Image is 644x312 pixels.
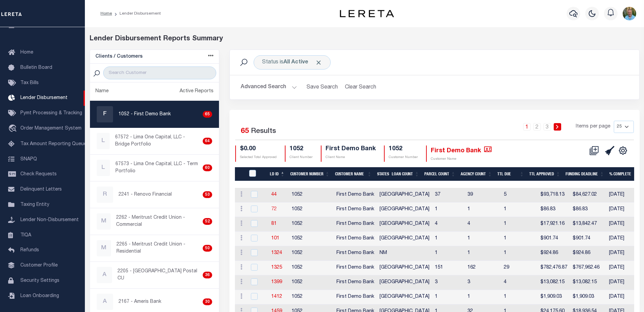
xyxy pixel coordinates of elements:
[377,261,432,275] td: [GEOGRAPHIC_DATA]
[501,232,538,246] td: 1
[570,188,606,202] td: $84,627.02
[90,155,219,181] a: L67573 - Lima One Capital, LLC - Term Portfolio60
[95,88,109,95] div: Name
[100,12,112,16] a: Home
[20,187,62,192] span: Delinquent Letters
[570,246,606,261] td: $924.86
[334,246,377,261] td: First Demo Bank
[289,232,334,246] td: 1052
[334,290,377,305] td: First Demo Bank
[90,128,219,154] a: L67572 - Lima One Capital, LLC - Bridge Portfolio64
[523,123,531,131] a: 1
[203,245,212,252] div: 50
[290,145,313,153] h4: 1052
[570,217,606,232] td: $13,842.47
[97,160,110,176] div: L
[431,145,492,155] h4: First Demo Bank
[501,275,538,290] td: 4
[20,96,68,100] span: Lender Disbursement
[334,188,377,202] td: First Demo Bank
[20,81,39,85] span: Tax Bills
[271,294,282,299] a: 1412
[203,111,212,118] div: 65
[271,221,277,226] a: 81
[374,167,389,181] th: States
[289,217,334,232] td: 1052
[97,106,113,122] div: F
[20,126,81,131] span: Order Management System
[95,54,143,60] h5: Clients / Customers
[326,155,376,160] p: Client Name
[332,167,374,181] th: Customer Name: activate to sort column ascending
[8,124,19,133] i: travel_explore
[465,202,501,217] td: 1
[465,275,501,290] td: 3
[20,202,49,207] span: Taxing Entity
[289,246,334,261] td: 1052
[432,246,465,261] td: 1
[501,246,538,261] td: 1
[342,81,379,94] button: Clear Search
[495,167,527,181] th: Ttl Due: activate to sort column ascending
[116,241,200,255] p: 2265 - Meritrust Credit Union - Residential
[20,263,58,268] span: Customer Profile
[203,191,212,198] div: 53
[334,261,377,275] td: First Demo Bank
[20,233,31,237] span: TIQA
[203,218,212,225] div: 52
[538,290,570,305] td: $1,909.03
[20,157,37,161] span: SNAPQ
[90,34,640,44] div: Lender Disbursement Reports Summary
[241,128,249,135] span: 65
[315,59,322,66] span: Click to Remove
[501,290,538,305] td: 1
[289,275,334,290] td: 1052
[431,157,492,162] p: Customer Name
[203,164,212,171] div: 60
[271,192,277,197] a: 44
[432,261,465,275] td: 151
[20,142,87,147] span: Tax Amount Reporting Queue
[432,202,465,217] td: 1
[90,208,219,235] a: M2262 - Meritrust Credit Union - Commercial52
[570,232,606,246] td: $901.74
[302,81,342,94] button: Save Search
[544,123,551,131] a: 3
[115,161,200,175] p: 67573 - Lima One Capital, LLC - Term Portfolio
[326,145,376,153] h4: First Demo Bank
[340,10,394,17] img: logo-dark.svg
[251,126,276,137] label: Results
[20,65,52,70] span: Bulletin Board
[334,275,377,290] td: First Demo Bank
[533,123,541,131] a: 2
[334,217,377,232] td: First Demo Bank
[538,246,570,261] td: $924.86
[538,217,570,232] td: $17,921.16
[283,60,308,65] b: All Active
[377,202,432,217] td: [GEOGRAPHIC_DATA]
[90,262,219,288] a: A2205 - [GEOGRAPHIC_DATA] Postal CU36
[180,88,214,95] div: Active Reports
[389,155,418,160] p: Customer Number
[377,246,432,261] td: NM
[289,290,334,305] td: 1052
[465,261,501,275] td: 162
[289,202,334,217] td: 1052
[90,181,219,208] a: R2241 - Renovo Financial53
[538,202,570,217] td: $86.83
[432,275,465,290] td: 3
[118,298,161,306] p: 2167 - Ameris Bank
[20,248,39,253] span: Refunds
[538,232,570,246] td: $901.74
[334,202,377,217] td: First Demo Bank
[458,167,495,181] th: Agency Count: activate to sort column ascending
[203,272,212,278] div: 36
[570,275,606,290] td: $13,082.15
[377,188,432,202] td: [GEOGRAPHIC_DATA]
[465,217,501,232] td: 4
[501,202,538,217] td: 1
[97,213,111,230] div: M
[267,167,288,181] th: LD ID: activate to sort column descending
[432,290,465,305] td: 1
[432,217,465,232] td: 4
